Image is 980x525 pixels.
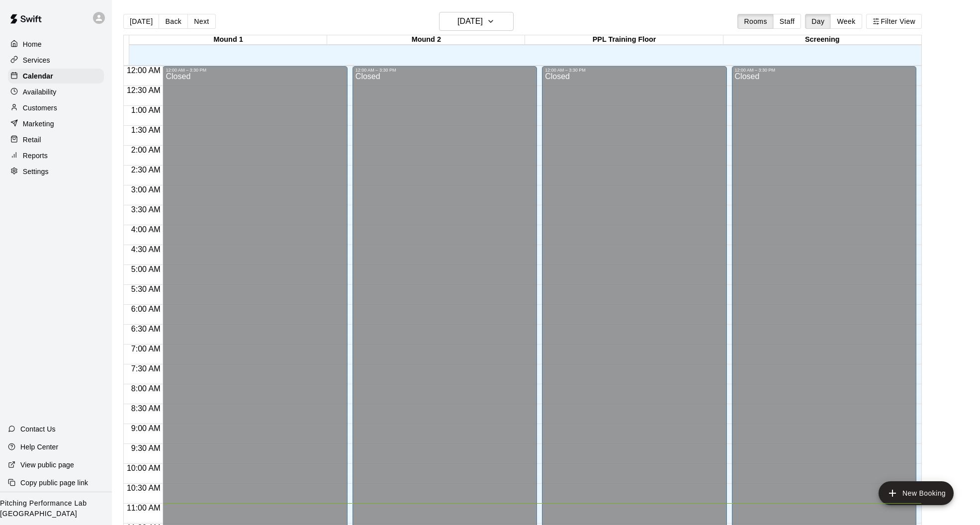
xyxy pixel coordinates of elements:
[830,14,862,29] button: Week
[129,305,163,313] span: 6:00 AM
[737,14,773,29] button: Rooms
[356,68,534,73] div: 12:00 AM – 3:30 PM
[23,151,48,161] p: Reports
[879,481,954,505] button: add
[129,126,163,134] span: 1:30 AM
[23,39,42,49] p: Home
[187,14,215,29] button: Next
[23,119,54,129] p: Marketing
[20,460,74,470] p: View public page
[8,116,104,131] a: Marketing
[866,14,922,29] button: Filter View
[327,35,525,45] div: Mound 2
[23,135,41,145] p: Retail
[129,404,163,413] span: 8:30 AM
[457,14,483,28] h6: [DATE]
[8,100,104,115] a: Customers
[129,106,163,114] span: 1:00 AM
[8,164,104,179] a: Settings
[124,484,163,492] span: 10:30 AM
[129,35,327,45] div: Mound 1
[20,442,58,452] p: Help Center
[129,285,163,293] span: 5:30 AM
[129,424,163,433] span: 9:00 AM
[23,55,50,65] p: Services
[129,225,163,234] span: 4:00 AM
[124,66,163,75] span: 12:00 AM
[124,86,163,94] span: 12:30 AM
[8,37,104,52] a: Home
[8,148,104,163] a: Reports
[129,166,163,174] span: 2:30 AM
[166,68,344,73] div: 12:00 AM – 3:30 PM
[20,478,88,488] p: Copy public page link
[129,146,163,154] span: 2:00 AM
[8,69,104,84] a: Calendar
[439,12,514,31] button: [DATE]
[545,68,723,73] div: 12:00 AM – 3:30 PM
[129,265,163,273] span: 5:00 AM
[8,132,104,147] a: Retail
[159,14,188,29] button: Back
[23,71,53,81] p: Calendar
[23,87,57,97] p: Availability
[805,14,831,29] button: Day
[129,325,163,333] span: 6:30 AM
[8,85,104,99] a: Availability
[723,35,921,45] div: Screening
[129,345,163,353] span: 7:00 AM
[23,103,57,113] p: Customers
[129,384,163,393] span: 8:00 AM
[525,35,723,45] div: PPL Training Floor
[129,185,163,194] span: 3:00 AM
[20,424,56,434] p: Contact Us
[735,68,913,73] div: 12:00 AM – 3:30 PM
[124,504,163,512] span: 11:00 AM
[8,53,104,68] a: Services
[129,245,163,254] span: 4:30 AM
[773,14,802,29] button: Staff
[124,464,163,472] span: 10:00 AM
[129,205,163,214] span: 3:30 AM
[23,167,49,176] p: Settings
[129,444,163,452] span: 9:30 AM
[129,364,163,373] span: 7:30 AM
[123,14,159,29] button: [DATE]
